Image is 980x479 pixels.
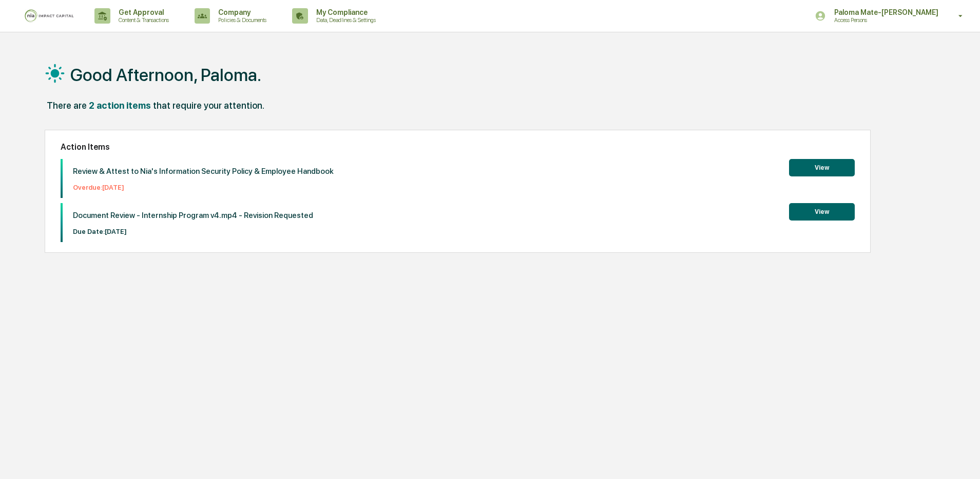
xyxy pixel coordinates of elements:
[110,8,174,16] p: Get Approval
[153,100,264,111] div: that require your attention.
[210,16,272,24] p: Policies & Documents
[826,16,927,24] p: Access Persons
[789,206,855,216] a: View
[210,8,272,16] p: Company
[47,100,87,111] div: There are
[73,184,334,191] p: Overdue: [DATE]
[61,142,854,152] h2: Action Items
[308,8,381,16] p: My Compliance
[789,162,855,172] a: View
[308,16,381,24] p: Data, Deadlines & Settings
[789,159,855,176] button: View
[73,228,313,235] p: Due Date: [DATE]
[73,167,334,176] p: Review & Attest to Nia's Information Security Policy & Employee Handbook
[110,16,174,24] p: Content & Transactions
[73,211,313,220] p: Document Review - Internship Program v4.mp4 - Revision Requested
[25,9,74,23] img: logo
[826,8,944,16] p: Paloma Mate-[PERSON_NAME]
[89,100,151,111] div: 2 action items
[789,203,855,221] button: View
[70,65,261,85] h1: Good Afternoon, Paloma.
